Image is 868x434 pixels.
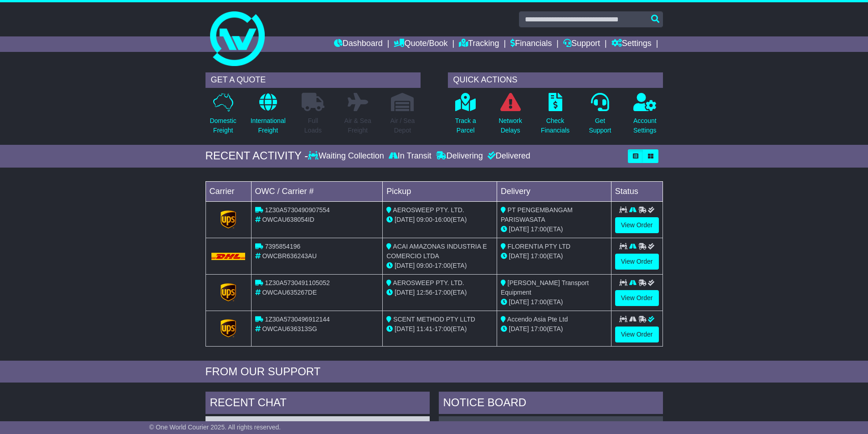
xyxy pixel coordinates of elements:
[501,324,607,334] div: (ETA)
[211,253,246,260] img: DHL.png
[344,116,371,135] p: Air & Sea Freight
[221,210,236,229] img: GetCarrierServiceLogo
[501,206,573,223] span: PT PENGEMBANGAM PARISWASATA
[265,279,329,286] span: 1Z30A5730491105052
[205,392,430,416] div: RECENT CHAT
[435,289,451,296] span: 17:00
[497,181,611,201] td: Delivery
[205,149,308,163] div: RECENT ACTIVITY -
[390,116,415,135] p: Air / Sea Depot
[615,217,659,233] a: View Order
[395,262,415,269] span: [DATE]
[221,319,236,337] img: GetCarrierServiceLogo
[455,116,476,135] p: Track a Parcel
[531,252,547,260] span: 17:00
[501,225,607,234] div: (ETA)
[501,297,607,307] div: (ETA)
[485,151,530,161] div: Delivered
[416,262,432,269] span: 09:00
[611,181,663,201] td: Status
[386,243,487,260] span: ACAI AMAZONAS INDUSTRIA E COMERCIO LTDA
[531,298,547,306] span: 17:00
[386,288,493,297] div: - (ETA)
[501,251,607,261] div: (ETA)
[308,151,386,161] div: Waiting Collection
[205,181,251,201] td: Carrier
[509,298,529,306] span: [DATE]
[435,325,451,332] span: 17:00
[510,36,552,52] a: Financials
[221,283,236,301] img: GetCarrierServiceLogo
[395,289,415,296] span: [DATE]
[393,279,464,286] span: AEROSWEEP PTY. LTD.
[509,225,529,233] span: [DATE]
[615,254,659,270] a: View Order
[633,116,657,135] p: Account Settings
[149,424,281,431] span: © One World Courier 2025. All rights reserved.
[448,72,663,88] div: QUICK ACTIONS
[509,325,529,332] span: [DATE]
[251,116,286,135] p: International Freight
[435,216,451,223] span: 16:00
[386,215,493,225] div: - (ETA)
[508,243,570,250] span: FLORENTIA PTY LTD
[531,325,547,332] span: 17:00
[416,289,432,296] span: 12:56
[386,261,493,271] div: - (ETA)
[509,252,529,260] span: [DATE]
[383,181,497,201] td: Pickup
[251,181,383,201] td: OWC / Carrier #
[210,116,236,135] p: Domestic Freight
[393,316,475,323] span: SCENT METHOD PTY LLTD
[416,325,432,332] span: 11:41
[262,325,317,332] span: OWCAU636313SG
[439,392,663,416] div: NOTICE BOARD
[262,252,317,260] span: OWCBR636243AU
[498,92,522,140] a: NetworkDelays
[416,216,432,223] span: 09:00
[435,262,451,269] span: 17:00
[563,36,600,52] a: Support
[611,36,652,52] a: Settings
[459,36,499,52] a: Tracking
[540,92,570,140] a: CheckFinancials
[531,225,547,233] span: 17:00
[265,243,300,250] span: 7395854196
[262,216,314,223] span: OWCAU638054ID
[205,72,421,88] div: GET A QUOTE
[265,206,329,214] span: 1Z30A5730490907554
[394,36,447,52] a: Quote/Book
[633,92,657,140] a: AccountSettings
[302,116,324,135] p: Full Loads
[265,316,329,323] span: 1Z30A5730496912144
[262,289,317,296] span: OWCAU635267DE
[588,92,611,140] a: GetSupport
[386,151,434,161] div: In Transit
[507,316,568,323] span: Accendo Asia Pte Ltd
[395,216,415,223] span: [DATE]
[455,92,477,140] a: Track aParcel
[209,92,236,140] a: DomesticFreight
[589,116,611,135] p: Get Support
[205,365,663,378] div: FROM OUR SUPPORT
[501,279,589,296] span: [PERSON_NAME] Transport Equipment
[498,116,522,135] p: Network Delays
[434,151,485,161] div: Delivering
[386,324,493,334] div: - (ETA)
[541,116,570,135] p: Check Financials
[393,206,464,214] span: AEROSWEEP PTY. LTD.
[395,325,415,332] span: [DATE]
[250,92,286,140] a: InternationalFreight
[334,36,383,52] a: Dashboard
[615,327,659,342] a: View Order
[615,290,659,306] a: View Order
